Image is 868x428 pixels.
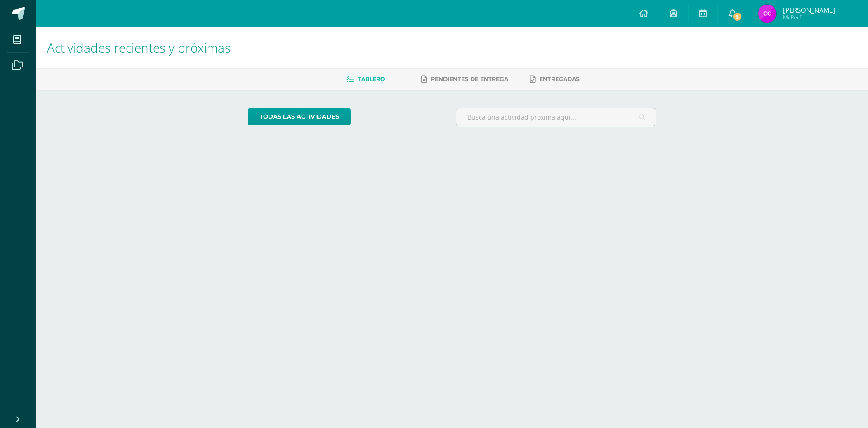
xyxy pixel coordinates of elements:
[456,108,656,126] input: Busca una actividad próxima aquí...
[539,76,580,82] span: Entregadas
[346,72,385,87] a: Tablero
[783,14,835,21] span: Mi Perfil
[358,76,385,82] span: Tablero
[431,76,508,82] span: Pendientes de entrega
[530,72,580,87] a: Entregadas
[783,5,835,14] span: [PERSON_NAME]
[421,72,508,87] a: Pendientes de entrega
[47,39,231,56] span: Actividades recientes y próximas
[758,5,776,23] img: a3ece5b21d4aaa6339b594b0c49f0063.png
[732,12,742,22] span: 8
[248,108,351,125] a: todas las Actividades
